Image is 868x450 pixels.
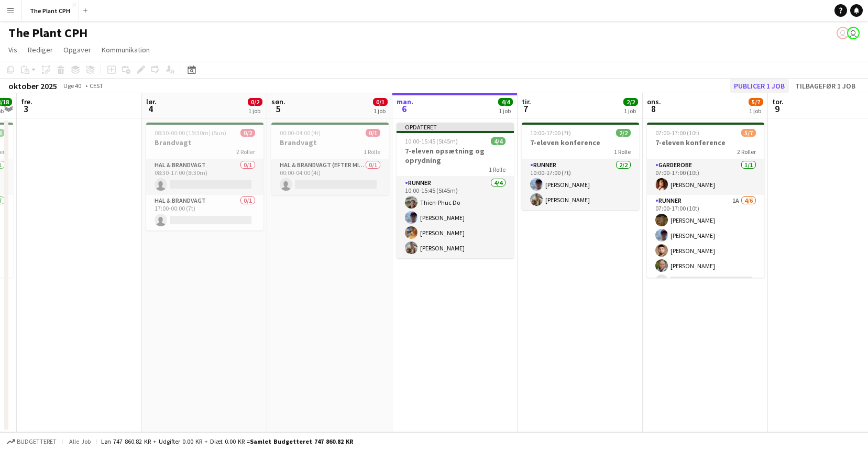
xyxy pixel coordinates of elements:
[17,438,57,445] span: Budgetteret
[741,129,756,137] span: 5/7
[489,166,506,173] span: 1 Rolle
[97,43,154,57] a: Kommunikation
[491,137,506,145] span: 4/4
[623,98,638,106] span: 2/2
[522,138,639,147] h3: 7-eleven konference
[102,45,150,54] span: Kommunikation
[397,123,514,131] div: Opdateret
[364,148,380,156] span: 1 Rolle
[236,148,255,156] span: 2 Roller
[373,107,387,115] div: 1 job
[647,138,764,147] h3: 7-eleven konference
[271,159,389,195] app-card-role: Hal & brandvagt (efter midnat)0/100:00-04:00 (4t)
[791,79,860,93] button: Tilbagefør 1 job
[271,123,389,195] app-job-card: 00:00-04:00 (4t)0/1Brandvagt1 RolleHal & brandvagt (efter midnat)0/100:00-04:00 (4t)
[749,98,763,106] span: 5/7
[146,123,263,231] app-job-card: 08:30-00:00 (15t30m) (Sun)0/2Brandvagt2 RollerHal & brandvagt0/108:30-17:00 (8t30m) Hal & brandva...
[397,146,514,165] h3: 7-eleven opsætning og oprydning
[647,97,661,106] span: ons.
[146,138,263,147] h3: Brandvagt
[240,129,255,137] span: 0/2
[520,103,531,115] span: 7
[155,129,226,137] span: 08:30-00:00 (15t30m) (Sun)
[63,45,91,54] span: Opgaver
[522,97,531,106] span: tir.
[21,97,32,106] span: fre.
[90,82,103,90] div: CEST
[5,436,58,447] button: Budgetteret
[749,107,763,115] div: 1 job
[837,27,849,39] app-user-avatar: Peter Poulsen
[522,123,639,210] app-job-card: 10:00-17:00 (7t)2/27-eleven konference1 RolleRunner2/210:00-17:00 (7t)[PERSON_NAME][PERSON_NAME]
[397,97,413,106] span: man.
[655,129,699,137] span: 07:00-17:00 (10t)
[647,123,764,278] app-job-card: 07:00-17:00 (10t)5/77-eleven konference2 RollerGarderobe1/107:00-17:00 (10t)[PERSON_NAME]Runner1A...
[271,138,389,147] h3: Brandvagt
[397,123,514,258] app-job-card: Opdateret10:00-15:45 (5t45m)4/47-eleven opsætning og oprydning1 RolleRunner4/410:00-15:45 (5t45m)...
[647,159,764,195] app-card-role: Garderobe1/107:00-17:00 (10t)[PERSON_NAME]
[270,103,285,115] span: 5
[730,79,789,93] button: Publicer 1 job
[250,437,353,445] span: Samlet budgetteret 747 860.82 KR
[847,27,860,39] app-user-avatar: Magnus Pedersen
[19,103,32,115] span: 3
[101,437,353,445] div: Løn 747 860.82 KR + Udgifter 0.00 KR + Diæt 0.00 KR =
[8,81,57,91] div: oktober 2025
[522,159,639,210] app-card-role: Runner2/210:00-17:00 (7t)[PERSON_NAME][PERSON_NAME]
[771,103,784,115] span: 9
[647,195,764,306] app-card-role: Runner1A4/607:00-17:00 (10t)[PERSON_NAME][PERSON_NAME][PERSON_NAME][PERSON_NAME]
[8,25,87,41] h1: The Plant CPH
[146,97,157,106] span: lør.
[59,43,95,57] a: Opgaver
[21,1,79,21] button: The Plant CPH
[146,159,263,195] app-card-role: Hal & brandvagt0/108:30-17:00 (8t30m)
[24,43,57,57] a: Rediger
[772,97,784,106] span: tor.
[395,103,413,115] span: 6
[530,129,571,137] span: 10:00-17:00 (7t)
[8,45,17,54] span: Vis
[498,98,513,106] span: 4/4
[737,148,756,156] span: 2 Roller
[271,97,285,106] span: søn.
[59,82,85,90] span: Uge 40
[28,45,53,54] span: Rediger
[67,437,92,445] span: Alle job
[373,98,388,106] span: 0/1
[145,103,157,115] span: 4
[397,177,514,258] app-card-role: Runner4/410:00-15:45 (5t45m)Thien-Phuc Do[PERSON_NAME][PERSON_NAME][PERSON_NAME]
[405,137,458,145] span: 10:00-15:45 (5t45m)
[624,107,638,115] div: 1 job
[146,195,263,231] app-card-role: Hal & brandvagt0/117:00-00:00 (7t)
[366,129,380,137] span: 0/1
[645,103,661,115] span: 8
[614,148,631,156] span: 1 Rolle
[248,98,262,106] span: 0/2
[616,129,631,137] span: 2/2
[248,107,262,115] div: 1 job
[499,107,512,115] div: 1 job
[280,129,321,137] span: 00:00-04:00 (4t)
[4,43,21,57] a: Vis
